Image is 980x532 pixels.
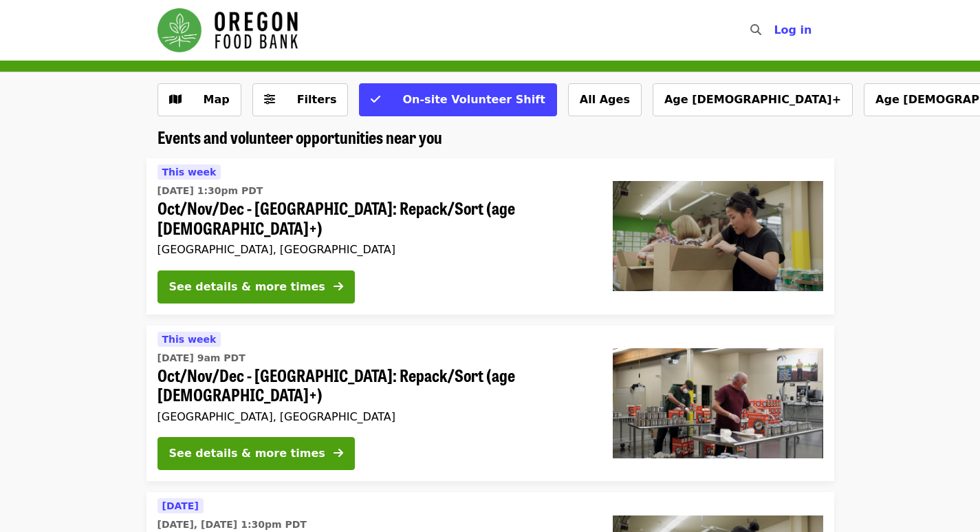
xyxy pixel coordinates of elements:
i: sliders-h icon [264,93,275,106]
time: [DATE] 1:30pm PDT [157,184,263,198]
a: See details for "Oct/Nov/Dec - Portland: Repack/Sort (age 16+)" [146,326,834,482]
button: Show map view [157,83,241,116]
i: map icon [169,93,182,106]
div: [GEOGRAPHIC_DATA], [GEOGRAPHIC_DATA] [157,410,591,423]
time: [DATE] 9am PDT [157,351,246,365]
span: Oct/Nov/Dec - [GEOGRAPHIC_DATA]: Repack/Sort (age [DEMOGRAPHIC_DATA]+) [157,365,591,405]
a: See details for "Oct/Nov/Dec - Portland: Repack/Sort (age 8+)" [146,158,834,315]
button: All Ages [568,83,642,116]
img: Oct/Nov/Dec - Portland: Repack/Sort (age 8+) organized by Oregon Food Bank [613,181,823,291]
span: On-site Volunteer Shift [402,93,545,106]
div: See details & more times [169,445,325,462]
button: Log in [763,17,823,44]
span: Map [204,93,230,106]
div: [GEOGRAPHIC_DATA], [GEOGRAPHIC_DATA] [157,243,591,256]
button: Filters (0 selected) [252,83,349,116]
button: See details & more times [157,270,355,304]
span: Events and volunteer opportunities near you [157,125,442,149]
i: check icon [371,93,380,106]
i: arrow-right icon [334,447,343,460]
input: Search [770,14,781,47]
span: Oct/Nov/Dec - [GEOGRAPHIC_DATA]: Repack/Sort (age [DEMOGRAPHIC_DATA]+) [157,198,591,238]
time: [DATE], [DATE] 1:30pm PDT [157,518,307,532]
img: Oct/Nov/Dec - Portland: Repack/Sort (age 16+) organized by Oregon Food Bank [613,348,823,458]
div: See details & more times [169,279,325,295]
span: Log in [774,23,812,36]
i: arrow-right icon [334,280,343,293]
span: Filters [297,93,337,106]
button: See details & more times [157,437,355,470]
span: [DATE] [162,500,199,511]
img: Oregon Food Bank - Home [157,8,298,52]
button: On-site Volunteer Shift [359,83,556,116]
span: This week [162,334,217,345]
span: This week [162,167,217,178]
button: Age [DEMOGRAPHIC_DATA]+ [653,83,853,116]
i: search icon [750,23,761,36]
